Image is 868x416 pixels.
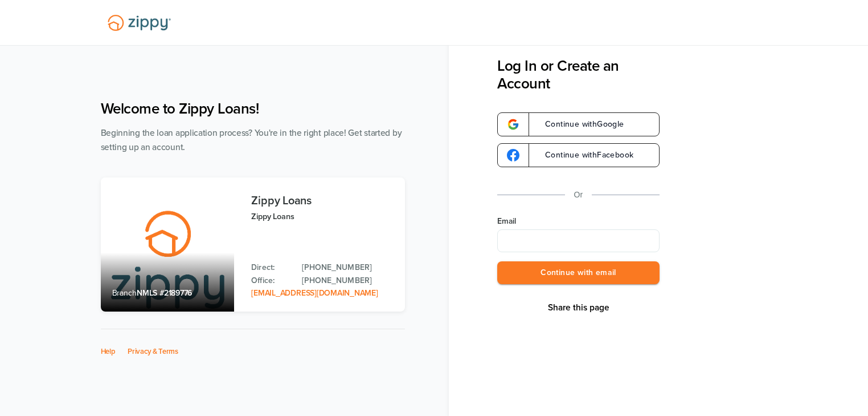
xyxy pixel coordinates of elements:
[128,347,178,356] a: Privacy & Terms
[574,188,583,202] p: Or
[137,288,192,298] span: NMLS #2189776
[507,149,519,161] img: google-logo
[101,10,178,36] img: Lender Logo
[497,112,660,136] a: google-logoContinue withGoogle
[497,216,660,227] label: Email
[112,288,137,298] span: Branch
[497,57,660,92] h3: Log In or Create an Account
[251,274,290,287] p: Office:
[497,143,660,167] a: google-logoContinue withFacebook
[251,261,290,274] p: Direct:
[544,302,613,313] button: Share This Page
[101,100,405,118] h1: Welcome to Zippy Loans!
[497,229,660,252] input: Email Address
[101,128,402,152] span: Beginning the loan application process? You're in the right place! Get started by setting up an a...
[251,195,393,207] h3: Zippy Loans
[251,288,378,298] a: Email Address: zippyguide@zippymh.com
[101,347,116,356] a: Help
[251,210,393,223] p: Zippy Loans
[534,151,633,159] span: Continue with Facebook
[497,261,660,285] button: Continue with email
[507,118,519,131] img: google-logo
[302,261,393,274] a: Direct Phone: 512-975-2947
[534,120,624,128] span: Continue with Google
[302,274,393,287] a: Office Phone: 512-975-2947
